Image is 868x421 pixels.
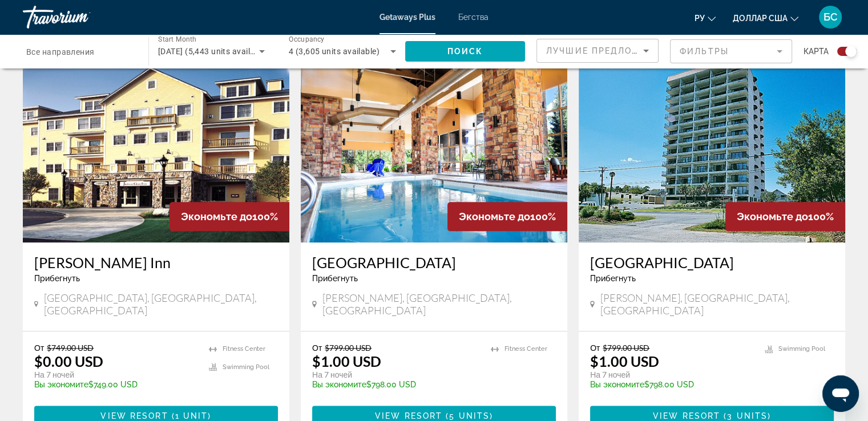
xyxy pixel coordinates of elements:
span: 3 units [727,411,768,420]
button: Меню пользователя [815,5,845,29]
a: [GEOGRAPHIC_DATA] [312,254,556,271]
p: $0.00 USD [34,353,103,370]
span: Лучшие предложения [546,46,668,55]
span: ( ) [442,411,493,420]
p: На 7 ночей [34,370,197,380]
span: Экономьте до [459,211,530,222]
a: Бегства [458,13,488,22]
span: 5 units [449,411,490,420]
button: Filter [670,39,792,64]
span: Все направления [26,47,95,56]
div: 100% [725,202,845,231]
span: Fitness Center [223,345,265,353]
img: DN92O01X.jpg [301,60,567,242]
span: 1 unit [175,411,208,420]
p: На 7 ночей [312,370,479,380]
div: 100% [169,202,289,231]
a: Травориум [23,2,137,32]
iframe: Кнопка запуска окна обмена сообщениями [822,375,859,412]
span: От [34,343,44,353]
font: ру [695,14,705,23]
span: [GEOGRAPHIC_DATA], [GEOGRAPHIC_DATA], [GEOGRAPHIC_DATA] [44,292,278,317]
span: View Resort [375,411,442,420]
span: Прибегнуть [312,274,358,283]
span: Экономьте до [181,211,252,222]
a: [GEOGRAPHIC_DATA] [590,254,834,271]
span: Start Month [158,35,196,43]
span: Прибегнуть [590,274,636,283]
span: От [590,343,600,353]
a: Getaways Plus [380,13,435,22]
p: На 7 ночей [590,370,753,380]
span: Swimming Pool [778,345,825,353]
button: Поиск [405,41,525,62]
span: View Resort [100,411,168,420]
a: [PERSON_NAME] Inn [34,254,278,271]
button: Изменить язык [695,10,716,26]
span: Fitness Center [504,345,547,353]
p: $1.00 USD [312,353,381,370]
mat-select: Sort by [546,44,649,58]
span: $799.00 USD [603,343,649,353]
span: Swimming Pool [223,363,269,371]
span: Вы экономите [34,380,88,389]
span: карта [804,43,829,59]
span: От [312,343,322,353]
img: 5422E01L.jpg [23,60,289,242]
font: БС [823,11,837,23]
span: [PERSON_NAME], [GEOGRAPHIC_DATA], [GEOGRAPHIC_DATA] [322,292,556,317]
p: $749.00 USD [34,380,197,389]
span: Прибегнуть [34,274,80,283]
span: Вы экономите [312,380,366,389]
img: 1235E01L.jpg [579,60,845,242]
p: $798.00 USD [590,380,753,389]
span: Occupancy [289,35,325,43]
span: View Resort [653,411,720,420]
span: Поиск [447,47,483,56]
span: 4 (3,605 units available) [289,47,380,56]
button: Изменить валюту [733,10,798,26]
span: $799.00 USD [325,343,372,353]
span: $749.00 USD [47,343,94,353]
span: ( ) [720,411,771,420]
span: ( ) [168,411,212,420]
p: $798.00 USD [312,380,479,389]
span: [DATE] (5,443 units available) [158,47,269,56]
p: $1.00 USD [590,353,659,370]
span: Экономьте до [737,211,808,222]
span: Вы экономите [590,380,644,389]
font: доллар США [733,14,788,23]
span: [PERSON_NAME], [GEOGRAPHIC_DATA], [GEOGRAPHIC_DATA] [600,292,834,317]
div: 100% [447,202,567,231]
